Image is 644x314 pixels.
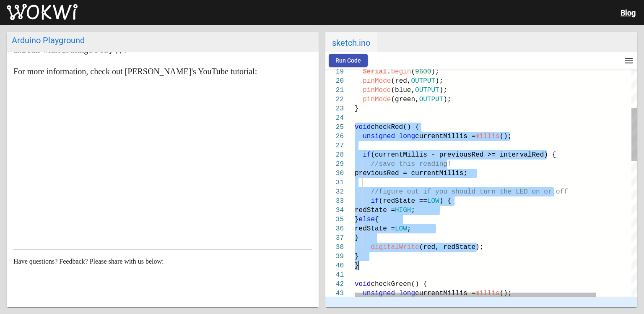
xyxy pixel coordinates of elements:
[13,65,312,78] p: For more information, check out [PERSON_NAME]'s YouTube tutorial:
[355,280,371,288] span: void
[415,290,475,297] span: currentMillis =
[325,76,344,86] div: 20
[325,206,344,215] div: 34
[325,169,344,178] div: 30
[325,132,344,141] div: 26
[355,262,359,270] span: }
[325,150,344,160] div: 28
[431,68,439,76] span: );
[371,151,556,159] span: (currentMillis - previousRed >= intervalRed) {
[391,86,415,94] span: (blue,
[325,123,344,132] div: 25
[358,261,359,262] textarea: Editor content;Press Alt+F1 for Accessibility Options.
[371,197,379,205] span: if
[475,290,500,297] span: millis
[355,234,359,242] span: }
[411,77,435,85] span: OUTPUT
[391,77,411,85] span: (red,
[325,32,377,52] span: sketch.ino
[363,290,395,297] span: unsigned
[355,207,395,214] span: redState =
[363,133,395,140] span: unsigned
[395,207,411,214] span: HIGH
[325,86,344,95] div: 21
[379,197,427,205] span: (redState ==
[355,253,359,260] span: }
[387,68,391,76] span: .
[375,216,379,223] span: {
[407,225,411,233] span: ;
[325,243,344,252] div: 38
[363,77,391,85] span: pinMode
[12,35,314,45] div: Arduino Playground
[439,197,452,205] span: ) {
[325,252,344,261] div: 39
[7,4,78,21] img: Wokwi
[325,141,344,150] div: 27
[363,96,391,103] span: pinMode
[325,280,344,289] div: 42
[371,188,568,196] span: //figure out if you should turn the LED on or off
[500,290,512,297] span: ();
[411,68,415,76] span: (
[419,96,444,103] span: OUTPUT
[325,104,344,113] div: 23
[371,123,419,131] span: checkRed() {
[325,261,344,270] div: 40
[359,216,375,223] span: else
[443,96,451,103] span: );
[363,86,391,94] span: pinMode
[329,54,368,67] button: Run Code
[391,68,411,76] span: begin
[325,187,344,196] div: 32
[325,233,344,243] div: 37
[355,105,359,113] span: }
[415,133,475,140] span: currentMillis =
[427,197,439,205] span: LOW
[411,207,415,214] span: ;
[371,243,419,251] span: digitalWrite
[500,133,512,140] span: ();
[325,113,344,123] div: 24
[325,289,344,298] div: 43
[399,290,415,297] span: long
[13,258,164,265] span: Have questions? Feedback? Please share with us below:
[363,68,387,76] span: Serial
[355,225,395,233] span: redState =
[325,95,344,104] div: 22
[88,44,123,55] code: delay()
[624,56,634,66] mat-icon: menu
[335,57,361,64] span: Run Code
[439,86,447,94] span: );
[325,215,344,224] div: 35
[419,243,484,251] span: (red, redState);
[391,96,419,103] span: (green,
[371,160,451,168] span: //save this reading!
[355,123,371,131] span: void
[363,151,371,159] span: if
[415,86,439,94] span: OUTPUT
[621,8,636,17] a: Blog
[325,196,344,206] div: 33
[325,270,344,280] div: 41
[395,225,407,233] span: LOW
[355,170,467,177] span: previousRed = currentMillis;
[325,67,344,76] div: 19
[325,224,344,233] div: 36
[415,68,431,76] span: 9600
[399,133,415,140] span: long
[355,216,359,223] span: }
[435,77,443,85] span: );
[325,160,344,169] div: 29
[371,280,427,288] span: checkGreen() {
[475,133,500,140] span: millis
[325,178,344,187] div: 31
